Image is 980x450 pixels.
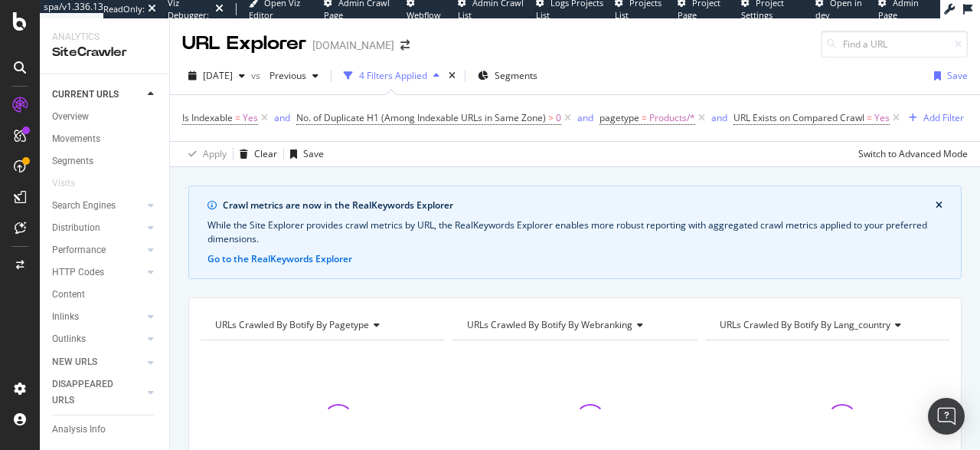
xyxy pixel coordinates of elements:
button: and [577,110,593,125]
button: and [274,110,290,125]
div: Open Intercom Messenger [928,398,965,435]
div: Save [303,147,324,160]
a: HTTP Codes [52,264,143,281]
button: [DATE] [182,64,251,88]
span: = [235,111,240,124]
div: Search Engines [52,198,116,214]
button: Apply [182,142,227,166]
button: Save [284,142,324,166]
a: NEW URLS [52,354,143,370]
a: Overview [52,109,158,125]
span: pagetype [599,111,639,124]
h4: URLs Crawled By Botify By pagetype [212,313,431,337]
a: Analysis Info [52,422,158,438]
span: Products/* [649,107,695,129]
span: URLs Crawled By Botify By pagetype [215,318,369,331]
span: 2025 Aug. 18th [203,69,233,82]
a: CURRENT URLS [52,87,143,103]
span: No. of Duplicate H1 (Among Indexable URLs in Same Zone) [296,111,546,124]
span: = [642,111,647,124]
div: Apply [203,147,227,160]
span: > [548,111,554,124]
button: Switch to Advanced Mode [852,142,968,166]
h4: URLs Crawled By Botify By webranking [464,313,683,337]
div: arrow-right-arrow-left [400,40,410,51]
div: Save [947,69,968,82]
button: Add Filter [903,109,964,127]
div: Segments [52,153,93,169]
span: URL Exists on Compared Crawl [733,111,864,124]
button: Segments [472,64,544,88]
a: DISAPPEARED URLS [52,376,143,409]
button: Previous [263,64,325,88]
a: Inlinks [52,309,143,325]
a: Search Engines [52,198,143,214]
div: Clear [254,147,277,160]
div: ReadOnly: [103,3,145,15]
div: info banner [188,186,962,279]
div: Crawl metrics are now in the RealKeywords Explorer [223,199,936,212]
div: times [446,68,459,84]
a: Segments [52,153,158,169]
div: SiteCrawler [52,44,157,61]
button: Save [928,64,968,88]
button: Clear [234,142,277,166]
h4: URLs Crawled By Botify By lang_country [717,313,936,337]
div: and [274,111,290,124]
span: 0 [556,107,561,129]
input: Find a URL [821,31,968,57]
span: Is Indexable [182,111,233,124]
span: Previous [263,69,306,82]
div: Analytics [52,31,157,44]
div: Analysis Info [52,422,106,438]
div: While the Site Explorer provides crawl metrics by URL, the RealKeywords Explorer enables more rob... [207,218,942,246]
div: Distribution [52,220,100,236]
div: Overview [52,109,89,125]
div: Outlinks [52,331,86,347]
div: and [711,111,727,124]
a: Distribution [52,220,143,236]
a: Visits [52,176,90,192]
span: Yes [243,107,258,129]
div: Performance [52,242,106,258]
a: Performance [52,242,143,258]
span: = [867,111,872,124]
span: URLs Crawled By Botify By webranking [467,318,632,331]
a: Movements [52,131,158,147]
div: [DOMAIN_NAME] [312,38,394,53]
button: Go to the RealKeywords Explorer [207,252,352,266]
div: Inlinks [52,309,79,325]
div: CURRENT URLS [52,87,119,103]
button: and [711,110,727,125]
div: Visits [52,176,75,192]
div: and [577,111,593,124]
span: URLs Crawled By Botify By lang_country [720,318,890,331]
button: 4 Filters Applied [338,64,446,88]
a: Content [52,287,158,303]
div: Movements [52,131,100,147]
div: HTTP Codes [52,264,104,281]
a: Outlinks [52,331,143,347]
div: NEW URLS [52,354,97,370]
div: URL Explorer [182,31,306,57]
span: Webflow [407,9,441,21]
span: Yes [874,107,890,129]
div: DISAPPEARED URLS [52,376,129,409]
span: Segments [495,69,537,82]
div: Add Filter [923,111,964,124]
span: vs [251,69,263,82]
div: Content [52,287,85,303]
div: 4 Filters Applied [359,69,427,82]
button: close banner [932,195,946,215]
div: Switch to Advanced Mode [858,147,968,160]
